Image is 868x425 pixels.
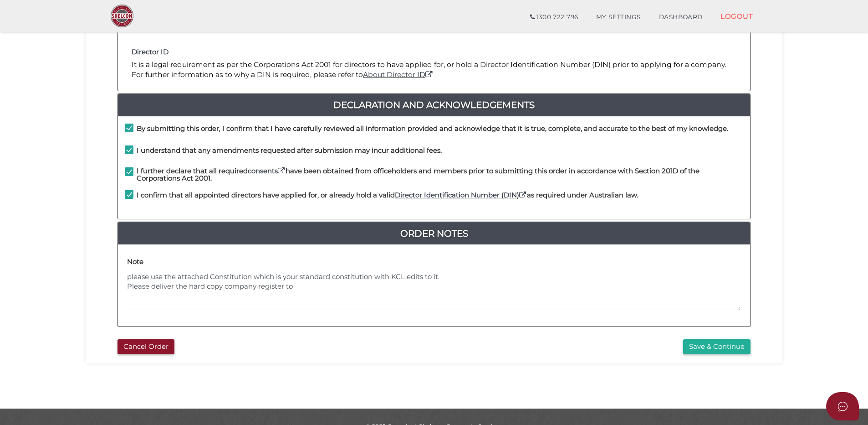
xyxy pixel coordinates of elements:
[127,258,143,266] h4: Note
[118,226,750,241] a: Order Notes
[137,192,638,199] h4: I confirm that all appointed directors have applied for, or already hold a valid as required unde...
[363,70,434,79] a: About Director ID
[587,8,650,26] a: MY SETTINGS
[683,339,751,354] button: Save & Continue
[711,7,762,26] a: LOGOUT
[826,392,859,420] button: Open asap
[248,166,286,175] a: consents
[137,167,743,182] h4: I further declare that all required have been obtained from officeholders and members prior to su...
[395,191,527,199] a: Director Identification Number (DIN)
[117,339,174,354] button: Cancel Order
[132,60,736,80] p: It is a legal requirement as per the Corporations Act 2001 for directors to have applied for, or ...
[137,147,442,155] h4: I understand that any amendments requested after submission may incur additional fees.
[650,8,712,26] a: DASHBOARD
[118,98,750,112] a: Declaration And Acknowledgements
[521,8,587,26] a: 1300 722 796
[132,48,736,56] h4: Director ID
[137,125,728,133] h4: By submitting this order, I confirm that I have carefully reviewed all information provided and a...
